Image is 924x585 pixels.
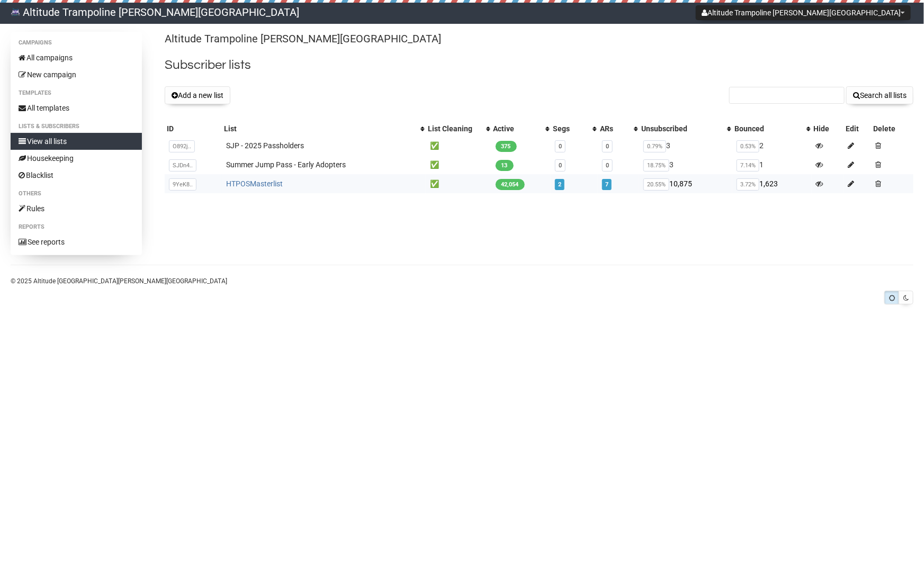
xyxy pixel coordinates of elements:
[11,133,142,150] a: View all lists
[11,37,142,49] li: Campaigns
[639,174,732,193] td: 10,875
[639,136,732,155] td: 3
[643,140,666,152] span: 0.79%
[226,179,283,188] a: HTPOSMasterlist
[11,275,913,287] p: © 2025 Altitude [GEOGRAPHIC_DATA][PERSON_NAME][GEOGRAPHIC_DATA]
[224,123,415,134] div: List
[558,181,561,188] a: 2
[559,143,562,150] a: 0
[222,121,425,136] th: List: No sort applied, activate to apply an ascending sort
[426,174,491,193] td: ✅
[11,187,142,200] li: Others
[494,123,541,134] div: Active
[491,121,551,136] th: Active: No sort applied, activate to apply an ascending sort
[874,123,911,134] div: Delete
[11,221,142,233] li: Reports
[559,162,562,169] a: 0
[639,121,732,136] th: Unsubscribed: No sort applied, activate to apply an ascending sort
[639,155,732,174] td: 3
[11,233,142,250] a: See reports
[846,86,913,104] button: Search all lists
[11,120,142,133] li: Lists & subscribers
[643,178,669,191] span: 20.55%
[643,159,669,172] span: 18.75%
[226,141,304,150] a: SJP - 2025 Passholders
[814,123,841,134] div: Hide
[737,178,759,191] span: 3.72%
[812,121,844,136] th: Hide: No sort applied, sorting is disabled
[606,162,609,169] a: 0
[844,121,871,136] th: Edit: No sort applied, sorting is disabled
[169,159,196,172] span: SJDn4..
[551,121,598,136] th: Segs: No sort applied, activate to apply an ascending sort
[606,143,609,150] a: 0
[11,66,142,83] a: New campaign
[553,123,587,134] div: Segs
[167,123,220,134] div: ID
[496,141,517,152] span: 375
[496,179,525,190] span: 42,054
[11,200,142,217] a: Rules
[11,49,142,66] a: All campaigns
[165,86,230,104] button: Add a new list
[165,32,913,46] p: Altitude Trampoline [PERSON_NAME][GEOGRAPHIC_DATA]
[11,100,142,116] a: All templates
[696,5,911,20] button: Altitude Trampoline [PERSON_NAME][GEOGRAPHIC_DATA]
[11,150,142,167] a: Housekeeping
[165,56,913,75] h2: Subscriber lists
[734,123,801,134] div: Bounced
[165,121,222,136] th: ID: No sort applied, sorting is disabled
[872,121,913,136] th: Delete: No sort applied, sorting is disabled
[605,181,608,188] a: 7
[426,121,491,136] th: List Cleaning: No sort applied, activate to apply an ascending sort
[426,136,491,155] td: ✅
[732,155,811,174] td: 1
[641,123,722,134] div: Unsubscribed
[737,159,759,172] span: 7.14%
[496,160,514,171] span: 13
[426,155,491,174] td: ✅
[732,174,811,193] td: 1,623
[598,121,639,136] th: ARs: No sort applied, activate to apply an ascending sort
[737,140,759,152] span: 0.53%
[732,136,811,155] td: 2
[169,140,195,152] span: O892j..
[11,167,142,184] a: Blacklist
[846,123,869,134] div: Edit
[11,87,142,100] li: Templates
[11,7,20,17] img: 67.png
[226,160,346,169] a: Summer Jump Pass - Early Adopters
[428,123,481,134] div: List Cleaning
[169,178,196,191] span: 9YeK8..
[600,123,629,134] div: ARs
[732,121,811,136] th: Bounced: No sort applied, activate to apply an ascending sort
